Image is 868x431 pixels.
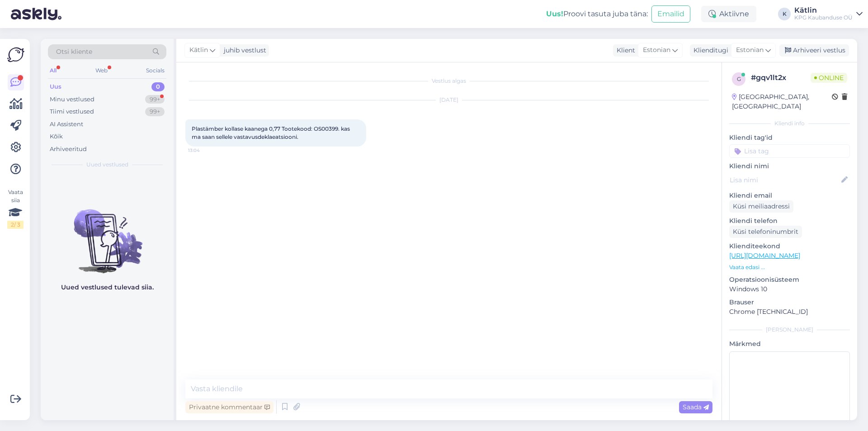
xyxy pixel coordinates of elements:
[185,96,712,104] div: [DATE]
[729,191,850,200] p: Kliendi email
[683,403,709,411] span: Saada
[729,251,800,260] a: [URL][DOMAIN_NAME]
[778,8,791,20] div: K
[643,45,670,55] span: Estonian
[86,161,128,169] span: Uued vestlused
[189,45,208,55] span: Kätlin
[794,7,853,14] div: Kätlin
[185,401,274,413] div: Privaatne kommentaar
[729,263,850,271] p: Vaata edasi ...
[729,133,850,142] p: Kliendi tag'id
[779,44,849,57] div: Arhiveeri vestlus
[50,145,87,154] div: Arhiveeritud
[729,119,850,128] div: Kliendi info
[729,339,850,349] p: Märkmed
[729,307,850,317] p: Chrome [TECHNICAL_ID]
[729,326,850,334] div: [PERSON_NAME]
[48,65,58,76] div: All
[50,132,63,141] div: Kõik
[220,46,266,55] div: juhib vestlust
[7,46,24,63] img: Askly Logo
[736,45,764,55] span: Estonian
[729,226,802,238] div: Küsi telefoninumbrit
[192,125,351,140] span: Plastämber kollase kaanega 0,77 Tootekood: OS00399. kas ma saan sellele vastavusdeklaeatsiooni.
[729,275,850,284] p: Operatsioonisüsteem
[729,242,850,251] p: Klienditeekond
[50,107,94,116] div: Tiimi vestlused
[61,283,154,292] p: Uued vestlused tulevad siia.
[50,120,83,129] div: AI Assistent
[188,147,222,154] span: 13:04
[729,200,793,213] div: Küsi meiliaadressi
[546,9,563,18] b: Uus!
[7,188,24,229] div: Vaata siia
[732,92,832,111] div: [GEOGRAPHIC_DATA], [GEOGRAPHIC_DATA]
[41,193,174,275] img: No chats
[145,95,165,104] div: 99+
[546,9,648,19] div: Proovi tasuta juba täna:
[729,144,850,158] input: Lisa tag
[56,47,92,57] span: Otsi kliente
[729,298,850,307] p: Brauser
[701,6,756,22] div: Aktiivne
[729,284,850,294] p: Windows 10
[145,107,165,116] div: 99+
[794,14,853,21] div: KPG Kaubanduse OÜ
[737,76,741,82] span: g
[730,175,840,185] input: Lisa nimi
[651,5,690,23] button: Emailid
[613,46,635,55] div: Klient
[794,7,863,21] a: KätlinKPG Kaubanduse OÜ
[151,82,165,91] div: 0
[729,216,850,226] p: Kliendi telefon
[7,221,24,229] div: 2 / 3
[185,77,712,85] div: Vestlus algas
[811,73,847,83] span: Online
[690,46,728,55] div: Klienditugi
[144,65,166,76] div: Socials
[729,161,850,171] p: Kliendi nimi
[751,72,811,83] div: # gqv1lt2x
[50,82,61,91] div: Uus
[94,65,109,76] div: Web
[50,95,94,104] div: Minu vestlused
